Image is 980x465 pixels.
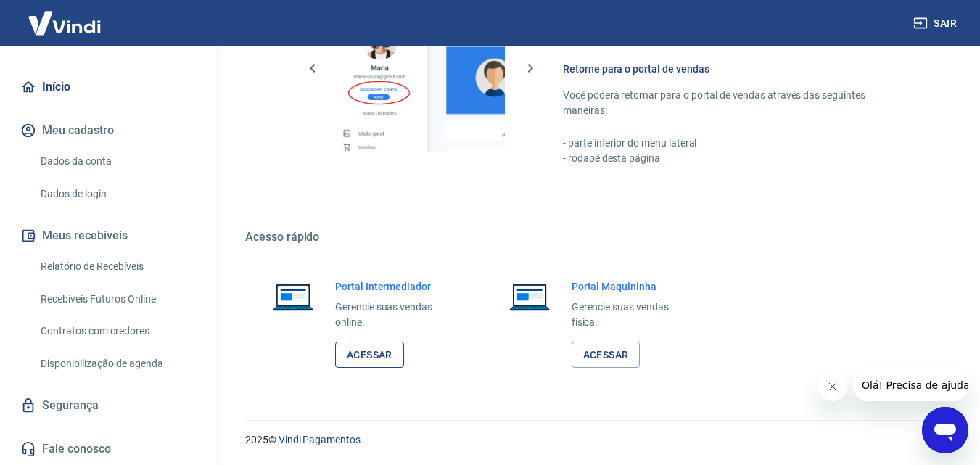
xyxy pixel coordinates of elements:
[245,432,945,448] p: 2025 ©
[35,284,199,314] a: Recebíveis Futuros Online
[563,151,910,166] p: - rodapé desta página
[35,316,199,346] a: Contratos com credores
[335,300,456,330] p: Gerencie suas vendas online.
[563,62,910,76] h6: Retorne para o portal de vendas
[572,279,692,294] h6: Portal Maquininha
[9,10,122,22] span: Olá! Precisa de ajuda?
[17,1,112,45] img: Vindi
[335,342,404,369] a: Acessar
[263,279,324,314] img: Imagem de um notebook aberto
[17,71,199,103] a: Início
[17,220,199,252] button: Meus recebíveis
[572,342,641,369] a: Acessar
[563,136,910,151] p: - parte inferior do menu lateral
[35,179,199,209] a: Dados de login
[853,369,968,401] iframe: Mensagem da empresa
[17,390,199,421] a: Segurança
[572,300,692,330] p: Gerencie suas vendas física.
[35,147,199,176] a: Dados da conta
[17,433,199,465] a: Fale conosco
[35,252,199,281] a: Relatório de Recebíveis
[499,279,560,314] img: Imagem de um notebook aberto
[35,349,199,379] a: Disponibilização de agenda
[335,279,456,294] h6: Portal Intermediador
[818,372,847,401] iframe: Fechar mensagem
[17,115,199,147] button: Meu cadastro
[922,407,968,453] iframe: Botão para abrir a janela de mensagens
[910,10,963,37] button: Sair
[245,230,945,244] h5: Acesso rápido
[563,88,910,118] p: Você poderá retornar para o portal de vendas através das seguintes maneiras:
[279,434,361,445] a: Vindi Pagamentos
